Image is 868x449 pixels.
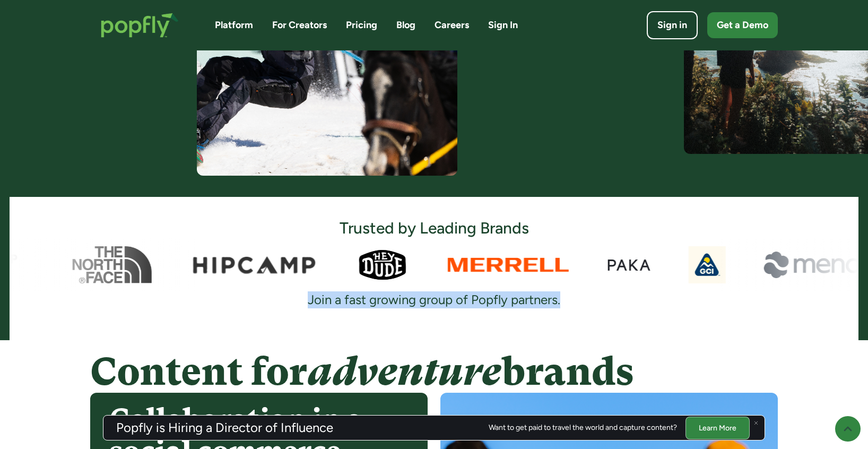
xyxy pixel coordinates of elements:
[685,416,750,439] a: Learn More
[396,19,415,32] a: Blog
[488,19,518,32] a: Sign In
[717,19,768,32] div: Get a Demo
[295,291,573,308] div: Join a fast growing group of Popfly partners.
[647,11,698,39] a: Sign in
[90,2,189,48] a: home
[489,424,677,432] div: Want to get paid to travel the world and capture content?
[307,350,501,394] em: adventure
[657,19,687,32] div: Sign in
[272,19,327,32] a: For Creators
[435,19,469,32] a: Careers
[116,421,333,434] h3: Popfly is Hiring a Director of Influence
[340,218,529,238] h3: Trusted by Leading Brands
[707,12,778,38] a: Get a Demo
[215,19,253,32] a: Platform
[346,19,377,32] a: Pricing
[90,351,778,393] h4: Content for brands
